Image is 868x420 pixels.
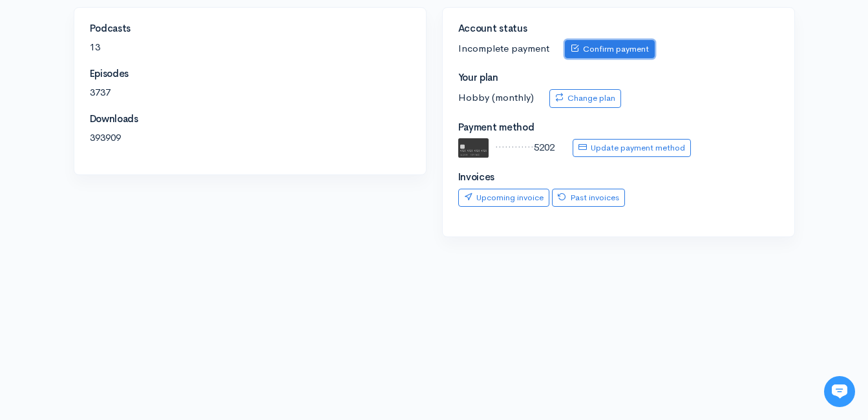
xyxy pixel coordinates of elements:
span: ············5202 [495,141,555,153]
input: Search articles [37,243,231,269]
h4: Podcasts [90,23,410,34]
p: 13 [90,40,410,55]
h4: Payment method [458,122,779,133]
h4: Invoices [458,172,779,183]
h4: Account status [458,23,779,34]
h1: Hi 👋 [19,63,239,83]
button: New conversation [20,171,238,197]
p: 393909 [90,131,410,145]
h2: Just let us know if you need anything and we'll be happy to help! 🙂 [19,86,239,148]
h4: Episodes [90,68,410,79]
p: Incomplete payment [458,40,779,59]
a: Change plan [549,89,621,108]
a: Upcoming invoice [458,189,549,207]
h4: Your plan [458,72,779,83]
a: Confirm payment [565,40,655,59]
p: Hobby (monthly) [458,89,779,108]
img: default.svg [458,138,489,158]
iframe: gist-messenger-bubble-iframe [824,376,855,407]
a: Past invoices [552,189,625,207]
a: Update payment method [573,139,691,158]
p: Find an answer quickly [17,222,241,237]
h4: Downloads [90,114,410,125]
span: New conversation [83,179,155,189]
p: 3737 [90,85,410,100]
